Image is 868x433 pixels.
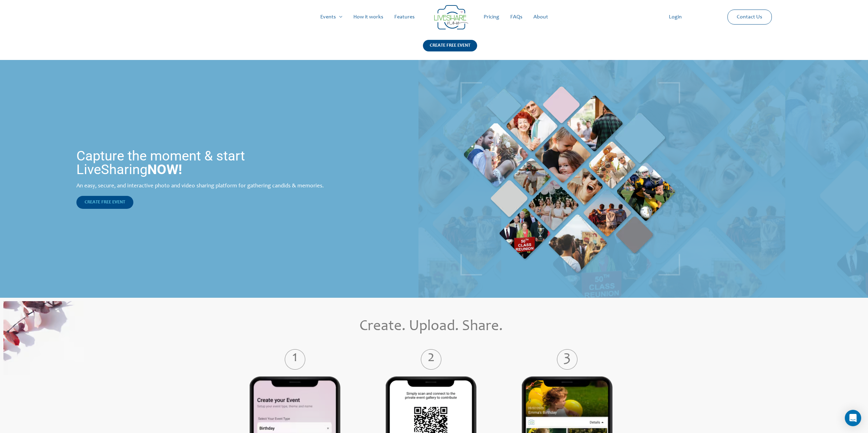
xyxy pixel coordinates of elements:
[731,10,768,24] a: Contact Us
[76,149,339,176] h1: Capture the moment & start LiveSharing
[528,6,554,28] a: About
[505,6,528,28] a: FAQs
[76,183,339,189] div: An easy, secure, and interactive photo and video sharing platform for gathering candids & memories.
[663,6,687,28] a: Login
[12,6,856,28] nav: Site Navigation
[423,40,477,60] a: CREATE FREE EVENT
[238,354,352,365] label: 1
[423,40,477,51] div: CREATE FREE EVENT
[3,301,84,375] img: Online Photo Sharing
[76,196,133,209] a: CREATE FREE EVENT
[511,354,624,365] label: 3
[85,200,125,205] span: CREATE FREE EVENT
[359,319,503,334] span: Create. Upload. Share.
[147,161,182,177] strong: NOW!
[389,6,420,28] a: Features
[460,82,680,276] img: Live Photobooth
[434,5,468,30] img: LiveShare logo - Capture & Share Event Memories
[348,6,389,28] a: How it works
[478,6,505,28] a: Pricing
[374,354,488,365] label: 2
[315,6,348,28] a: Events
[845,410,861,426] div: Open Intercom Messenger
